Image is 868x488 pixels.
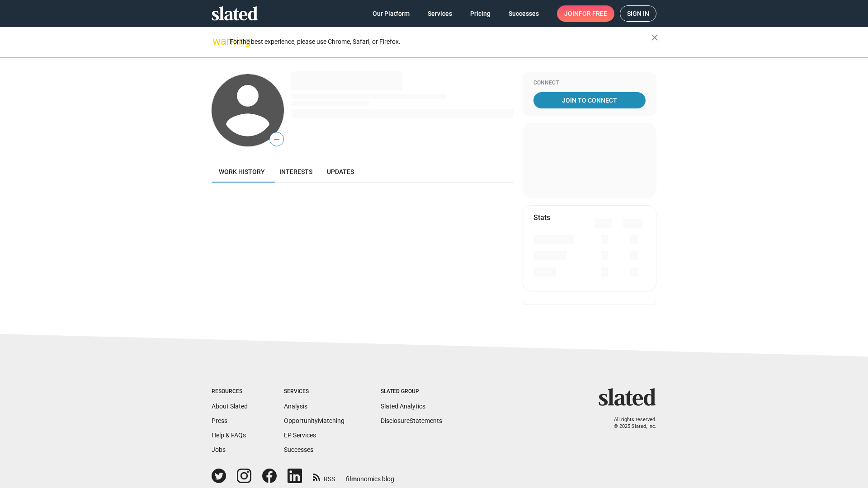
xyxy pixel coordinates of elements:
a: RSS [313,469,335,483]
span: Our Platform [373,5,410,22]
a: About Slated [212,403,248,410]
a: Help & FAQs [212,432,246,439]
span: Interests [279,168,312,175]
span: Join To Connect [535,92,644,108]
a: Interests [272,161,320,183]
mat-icon: close [649,32,660,43]
span: — [270,134,283,145]
a: Slated Analytics [381,403,425,410]
span: Work history [219,168,265,175]
a: Successes [284,446,313,453]
a: Sign in [620,5,656,22]
a: DisclosureStatements [381,417,442,424]
a: Press [212,417,227,424]
a: Joinfor free [557,5,614,22]
a: Analysis [284,403,307,410]
span: for free [579,5,607,22]
a: filmonomics blog [346,468,394,483]
a: EP Services [284,432,316,439]
div: Slated Group [381,388,442,395]
span: Sign in [627,6,649,21]
div: Resources [212,388,248,395]
a: Work history [212,161,272,183]
span: film [346,475,357,483]
a: Services [420,5,459,22]
a: Our Platform [365,5,417,22]
div: Connect [533,80,646,87]
span: Join [564,5,607,22]
span: Services [428,5,452,22]
span: Pricing [470,5,491,22]
span: Updates [327,168,354,175]
div: Services [284,388,344,395]
a: Join To Connect [533,92,646,108]
a: Pricing [463,5,498,22]
a: OpportunityMatching [284,417,344,424]
p: All rights reserved. © 2025 Slated, Inc. [604,417,656,430]
div: For the best experience, please use Chrome, Safari, or Firefox. [230,36,651,48]
mat-card-title: Stats [533,213,550,222]
a: Jobs [212,446,226,453]
a: Updates [320,161,361,183]
a: Successes [501,5,546,22]
mat-icon: warning [212,36,223,47]
span: Successes [509,5,539,22]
